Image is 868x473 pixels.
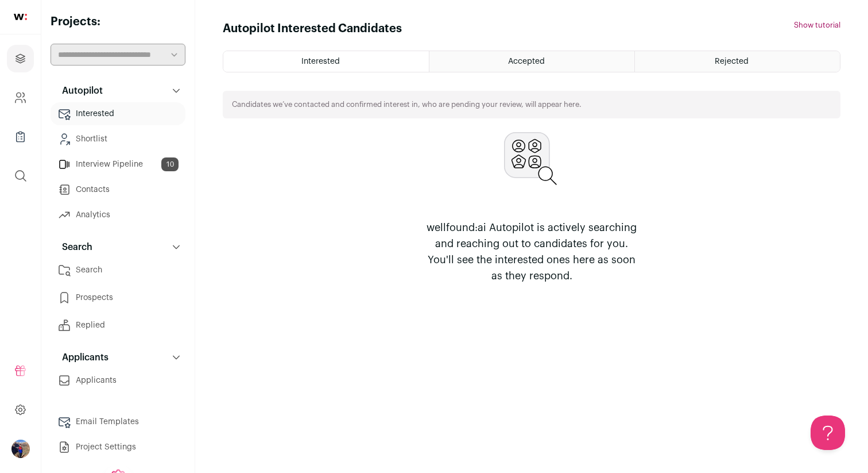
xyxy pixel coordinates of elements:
[51,286,185,309] a: Prospects
[635,51,840,72] a: Rejected
[51,14,185,30] h2: Projects:
[223,21,402,37] h1: Autopilot Interested Candidates
[421,220,642,284] p: wellfound:ai Autopilot is actively searching and reaching out to candidates for you. You'll see t...
[51,236,185,259] button: Search
[51,128,185,151] a: Shortlist
[55,84,103,98] p: Autopilot
[508,57,545,66] span: Accepted
[51,102,185,125] a: Interested
[55,351,108,364] p: Applicants
[51,314,185,337] a: Replied
[232,100,582,109] p: Candidates we’ve contacted and confirmed interest in, who are pending your review, will appear here.
[794,21,840,30] button: Show tutorial
[161,157,179,171] span: 10
[51,369,185,392] a: Applicants
[7,45,34,72] a: Projects
[51,410,185,433] a: Email Templates
[51,79,185,102] button: Autopilot
[429,51,634,72] a: Accepted
[51,346,185,369] button: Applicants
[55,240,92,254] p: Search
[51,178,185,201] a: Contacts
[51,436,185,459] a: Project Settings
[11,440,30,458] button: Open dropdown
[51,153,185,176] a: Interview Pipeline10
[14,14,27,20] img: wellfound-shorthand-0d5821cbd27db2630d0214b213865d53afaa358527fdda9d0ea32b1df1b89c2c.svg
[715,57,749,66] span: Rejected
[51,259,185,282] a: Search
[301,57,340,66] span: Interested
[7,84,34,111] a: Company and ATS Settings
[7,123,34,151] a: Company Lists
[811,416,845,450] iframe: Help Scout Beacon - Open
[11,440,30,458] img: 16647223-medium_jpg
[51,203,185,226] a: Analytics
